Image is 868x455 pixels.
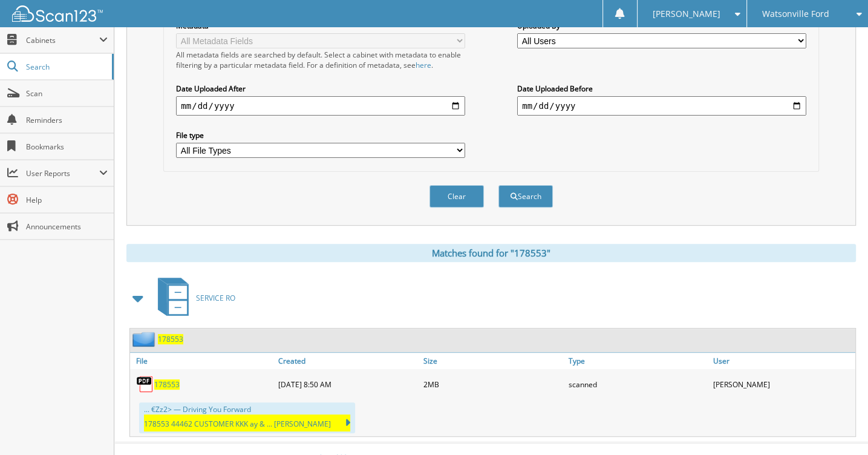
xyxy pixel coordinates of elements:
[139,402,355,433] div: ... €Zz2> — Driving You Forward
[26,88,108,99] span: Scan
[710,372,855,396] div: [PERSON_NAME]
[151,274,235,322] a: SERVICE RO
[176,50,465,70] div: All metadata fields are searched by default. Select a cabinet with metadata to enable filtering b...
[762,10,829,18] span: Watsonville Ford
[158,334,183,344] a: 178553
[275,372,420,396] div: [DATE] 8:50 AM
[26,62,106,72] span: Search
[176,83,465,94] label: Date Uploaded After
[176,96,465,116] input: start
[565,372,710,396] div: scanned
[517,83,806,94] label: Date Uploaded Before
[144,414,350,431] div: 178553 44462 CUSTOMER KKK ay & ... [PERSON_NAME]
[26,221,108,232] span: Announcements
[429,185,484,208] button: Clear
[498,185,553,208] button: Search
[420,353,566,369] a: Size
[154,379,180,390] a: 178553
[176,130,465,140] label: File type
[26,168,99,178] span: User Reports
[653,10,720,18] span: [PERSON_NAME]
[420,372,566,396] div: 2MB
[26,195,108,205] span: Help
[132,332,158,347] img: folder2.png
[26,35,99,45] span: Cabinets
[808,397,868,455] iframe: Chat Widget
[275,353,420,369] a: Created
[136,375,154,393] img: PDF.png
[710,353,855,369] a: User
[12,5,103,22] img: scan123-logo-white.svg
[26,142,108,152] span: Bookmarks
[26,115,108,125] span: Reminders
[416,60,431,70] a: here
[565,353,710,369] a: Type
[130,353,275,369] a: File
[126,244,856,262] div: Matches found for "178553"
[517,96,806,116] input: end
[196,293,235,303] span: SERVICE RO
